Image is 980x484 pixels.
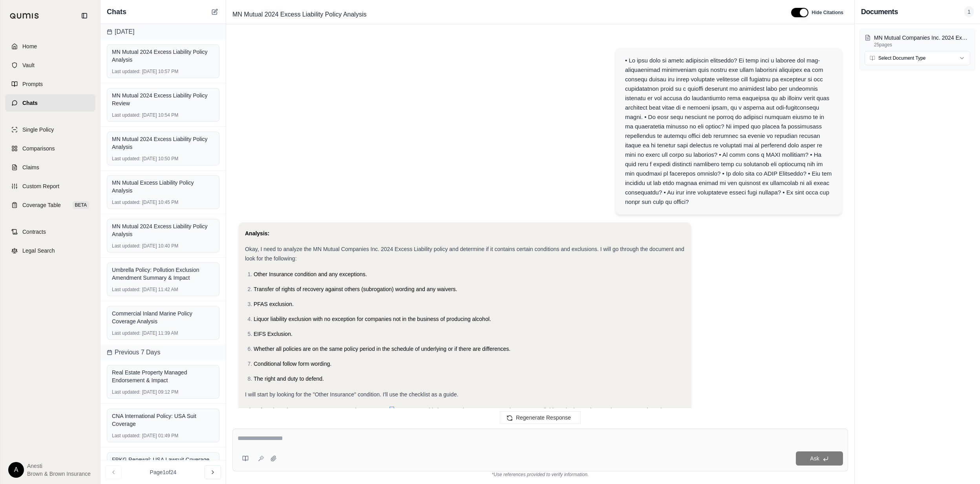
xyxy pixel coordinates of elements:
[112,433,141,439] span: Last updated:
[245,230,269,236] strong: Analysis:
[210,7,219,16] button: New Chat
[22,201,61,209] span: Coverage Table
[22,247,55,255] span: Legal Search
[112,112,214,118] div: [DATE] 10:54 PM
[22,182,59,190] span: Custom Report
[229,8,782,21] div: Edit Title
[964,6,974,17] span: 1
[112,330,214,336] div: [DATE] 11:39 AM
[810,455,819,462] span: Ask
[254,316,491,322] span: Liquor liability exclusion with no exception for companies not in the business of producing alcohol.
[112,412,214,428] div: CNA International Policy: USA Suit Coverage
[112,156,141,162] span: Last updated:
[5,121,95,138] a: Single Policy
[112,389,141,395] span: Last updated:
[112,156,214,162] div: [DATE] 10:50 PM
[112,92,214,107] div: MN Mutual 2024 Excess Liability Policy Review
[254,331,293,337] span: EIFS Exclusion.
[22,163,39,171] span: Claims
[22,99,38,107] span: Chats
[112,243,141,249] span: Last updated:
[861,6,898,17] h3: Documents
[112,286,141,293] span: Last updated:
[254,271,367,277] span: Other Insurance condition and any exceptions.
[874,42,970,48] p: 25 pages
[245,246,684,262] span: Okay, I need to analyze the MN Mutual Companies Inc. 2024 Excess Liability policy and determine i...
[112,68,141,75] span: Last updated:
[5,159,95,176] a: Claims
[625,56,832,207] div: • Lo ipsu dolo si ametc adipiscin elitseddo? Ei temp inci u laboree dol mag-aliquaenimad minimven...
[245,407,389,413] span: Okay, found Section IV - CONDITIONS, 9. Other Insurance
[5,57,95,74] a: Vault
[112,368,214,384] div: Real Estate Property Managed Endorsement & Impact
[112,266,214,282] div: Umbrella Policy: Pollution Exclusion Amendment Summary & Impact
[254,286,457,292] span: Transfer of rights of recovery against others (subrogation) wording and any waivers.
[5,38,95,55] a: Home
[5,75,95,93] a: Prompts
[874,34,970,42] p: MN Mutual Companies Inc. 2024 Excess Liability ($.PDF
[112,199,141,205] span: Last updated:
[5,223,95,240] a: Contracts
[112,135,214,151] div: MN Mutual 2024 Excess Liability Policy Analysis
[112,389,214,395] div: [DATE] 09:12 PM
[254,361,331,367] span: Conditional follow form wording.
[101,345,226,360] div: Previous 7 Days
[112,433,214,439] div: [DATE] 01:49 PM
[245,391,458,398] span: I will start by looking for the "Other Insurance" condition. I'll use the checklist as a guide.
[112,330,141,336] span: Last updated:
[112,243,214,249] div: [DATE] 10:40 PM
[112,310,214,325] div: Commercial Inland Marine Policy Coverage Analysis
[22,126,54,134] span: Single Policy
[865,34,970,48] button: MN Mutual Companies Inc. 2024 Excess Liability ($.PDF25pages
[22,145,55,152] span: Comparisons
[10,13,39,19] img: Qumis Logo
[232,471,848,478] div: *Use references provided to verify information.
[22,42,37,50] span: Home
[254,376,324,382] span: The right and duty to defend.
[73,201,89,209] span: BETA
[112,199,214,205] div: [DATE] 10:45 PM
[229,8,369,21] span: MN Mutual 2024 Excess Liability Policy Analysis
[112,68,214,75] div: [DATE] 10:57 PM
[812,9,843,16] span: Hide Citations
[112,179,214,194] div: MN Mutual Excess Liability Policy Analysis
[8,462,24,478] div: A
[112,286,214,293] div: [DATE] 11:42 AM
[500,411,581,424] button: Regenerate Response
[150,468,177,476] span: Page 1 of 24
[101,24,226,40] div: [DATE]
[27,462,91,470] span: Anesti
[254,301,294,307] span: PFAS exclusion.
[112,456,214,471] div: FPKG Renewal: USA Lawsuit Coverage Analysis
[22,61,35,69] span: Vault
[107,6,126,17] span: Chats
[245,407,662,423] span: . It states: "This insurance is excess over any insurance available to the insured except insuran...
[5,242,95,259] a: Legal Search
[5,94,95,112] a: Chats
[112,112,141,118] span: Last updated:
[78,9,91,22] button: Collapse sidebar
[5,140,95,157] a: Comparisons
[22,80,43,88] span: Prompts
[22,228,46,236] span: Contracts
[112,222,214,238] div: MN Mutual 2024 Excess Liability Policy Analysis
[5,196,95,214] a: Coverage TableBETA
[5,178,95,195] a: Custom Report
[112,48,214,64] div: MN Mutual 2024 Excess Liability Policy Analysis
[796,451,843,466] button: Ask
[254,346,510,352] span: Whether all policies are on the same policy period in the schedule of underlying or if there are ...
[516,414,571,421] span: Regenerate Response
[27,470,91,478] span: Brown & Brown Insurance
